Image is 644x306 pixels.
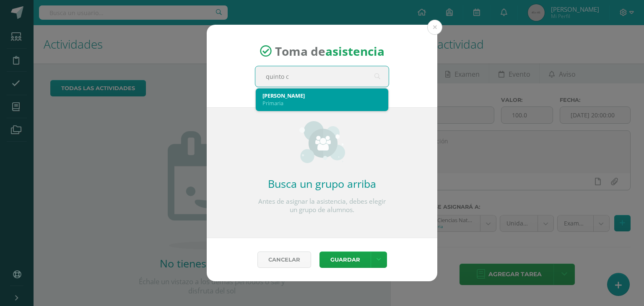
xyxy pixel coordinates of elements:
[427,20,442,35] button: Close (Esc)
[325,43,384,59] strong: asistencia
[275,43,384,59] span: Toma de
[255,197,389,214] p: Antes de asignar la asistencia, debes elegir un grupo de alumnos.
[262,99,382,107] div: Primaria
[255,176,389,191] h2: Busca un grupo arriba
[262,92,382,99] div: [PERSON_NAME]
[257,252,311,268] a: Cancelar
[319,252,371,268] button: Guardar
[255,66,389,87] input: Busca un grado o sección aquí...
[299,121,345,163] img: groups_small.png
